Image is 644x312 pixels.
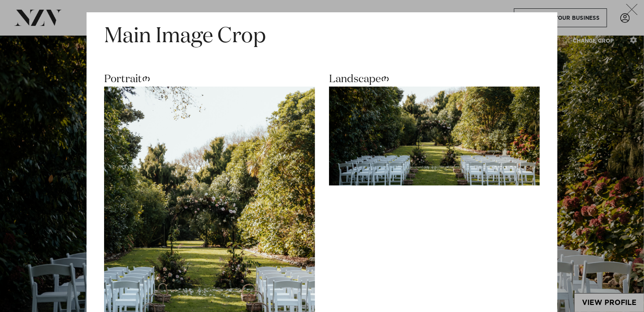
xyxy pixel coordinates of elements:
button: (?) [142,76,150,82]
h2: Main Image Crop [104,23,266,51]
button: (?) [381,76,389,82]
img: SviF8tnV6TL8Z6dZUmhQwlrNZz9No68NR35tbFQn.jpg [329,65,540,206]
h3: Landscape [329,73,540,87]
h3: Portrait [104,73,315,87]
